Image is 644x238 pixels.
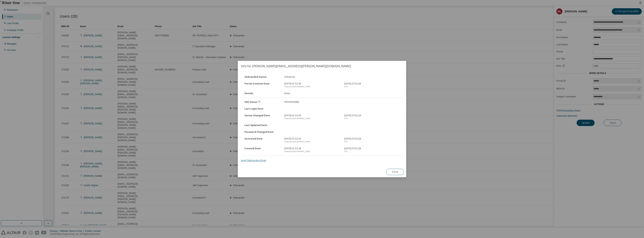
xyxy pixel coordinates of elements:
[282,114,342,120] div: [DATE] 01:52:29
[342,114,402,120] div: [DATE] 07:52:29
[344,117,400,120] div: UTC
[344,85,400,88] div: UTC
[344,150,400,153] div: UTC
[284,150,340,153] div: America/[GEOGRAPHIC_DATA]
[242,137,282,143] div: Activated Date :
[386,169,404,175] button: Close
[282,137,342,143] div: [DATE] 01:52:29
[242,107,282,110] div: Last Login Date :
[342,137,402,143] div: [DATE] 07:52:29
[242,147,282,153] div: Created Date :
[241,159,266,162] a: Send Onboarding Email
[242,131,282,134] div: Password Changed Date :
[282,101,342,104] div: PROVISIONED
[282,75,342,78] div: Delivered
[242,124,282,127] div: Last Updated Date :
[284,117,340,120] div: America/[GEOGRAPHIC_DATA]
[342,82,402,88] div: [DATE] 07:52:36
[344,140,400,143] div: UTC
[242,114,282,120] div: Status Changed Date :
[242,82,282,88] div: Portal Creation Date :
[242,75,282,78] div: Onboarded Status :
[282,92,342,95] div: None
[282,82,342,88] div: [DATE] 01:52:36
[242,92,282,95] div: Details :
[282,147,342,153] div: [DATE] 01:52:28
[284,140,340,143] div: America/[GEOGRAPHIC_DATA]
[238,61,406,71] h2: Info for [PERSON_NAME][EMAIL_ADDRESS][PERSON_NAME][DOMAIN_NAME]
[342,147,402,153] div: [DATE] 07:52:28
[242,101,282,104] div: SSO Status :
[284,85,340,88] div: America/[GEOGRAPHIC_DATA]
